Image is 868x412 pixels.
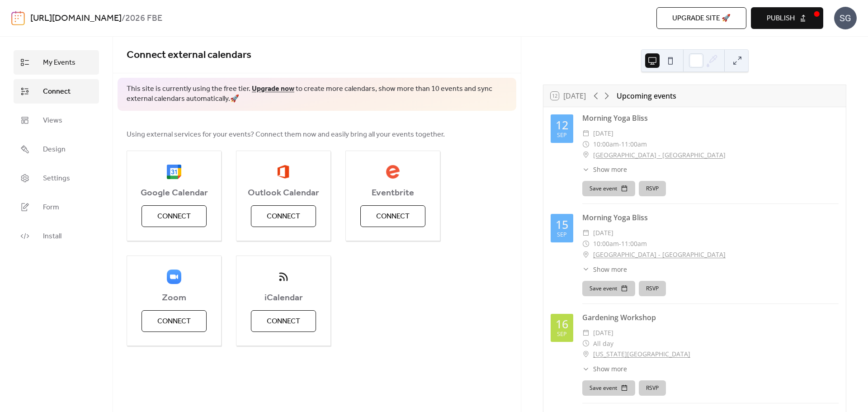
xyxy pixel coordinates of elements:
button: Connect [142,205,207,227]
span: Google Calendar [127,188,221,199]
div: 12 [556,119,568,131]
span: Design [43,144,66,155]
div: Morning Yoga Bliss [582,212,839,223]
img: outlook [277,165,289,179]
span: Show more [593,364,627,374]
span: Connect external calendars [127,45,251,65]
span: - [619,238,621,249]
div: ​ [582,227,590,238]
div: ​ [582,150,590,161]
button: Save event [582,181,635,196]
div: SG [834,7,857,29]
div: Gardening Workshop [582,312,839,323]
span: Outlook Calendar [236,188,330,199]
span: 10:00am [593,139,619,150]
a: [US_STATE][GEOGRAPHIC_DATA] [593,349,690,360]
button: Connect [360,205,425,227]
a: Settings [14,166,99,190]
span: Settings [43,173,70,184]
span: Connect [376,211,410,222]
img: zoom [167,270,181,284]
span: Publish [767,13,795,24]
button: Connect [251,205,316,227]
div: ​ [582,327,590,338]
a: Views [14,108,99,133]
span: Show more [593,165,627,174]
div: ​ [582,338,590,349]
a: Upgrade now [252,82,294,96]
span: Connect [43,86,71,97]
b: / [122,10,125,27]
span: Connect [157,211,191,222]
b: 2026 FBE [125,10,162,27]
span: Form [43,202,59,213]
a: Install [14,224,99,248]
div: ​ [582,249,590,260]
a: Form [14,195,99,219]
a: Design [14,137,99,161]
div: ​ [582,349,590,360]
div: 16 [556,318,568,330]
span: Connect [267,316,300,327]
div: Sep [557,232,567,238]
a: Connect [14,79,99,104]
div: ​ [582,139,590,150]
span: Connect [267,211,300,222]
span: My Events [43,57,75,68]
span: Views [43,115,62,126]
div: 15 [556,219,568,230]
div: Upcoming events [617,90,676,101]
span: All day [593,338,613,349]
div: Sep [557,331,567,337]
img: ical [276,270,291,284]
span: Upgrade site 🚀 [672,13,731,24]
span: Install [43,231,61,242]
a: [GEOGRAPHIC_DATA] - [GEOGRAPHIC_DATA] [593,150,726,161]
div: ​ [582,265,590,274]
span: [DATE] [593,128,613,139]
span: [DATE] [593,327,613,338]
button: Save event [582,380,635,396]
a: My Events [14,50,99,75]
span: Zoom [127,293,221,303]
span: Eventbrite [346,188,440,199]
button: ​Show more [582,265,627,274]
div: ​ [582,364,590,374]
span: 11:00am [621,139,647,150]
button: ​Show more [582,165,627,174]
button: Upgrade site 🚀 [656,7,746,29]
button: Save event [582,281,635,296]
button: Connect [142,310,207,332]
button: RSVP [639,380,666,396]
button: RSVP [639,281,666,296]
span: 10:00am [593,238,619,249]
div: ​ [582,128,590,139]
span: Show more [593,265,627,274]
span: Using external services for your events? Connect them now and easily bring all your events together. [127,129,445,140]
div: Sep [557,133,567,138]
a: [URL][DOMAIN_NAME] [30,10,122,27]
span: 11:00am [621,238,647,249]
button: Publish [751,7,823,29]
div: Morning Yoga Bliss [582,113,839,123]
span: Connect [157,316,191,327]
span: [DATE] [593,227,613,238]
img: google [167,165,181,179]
span: - [619,139,621,150]
button: RSVP [639,181,666,196]
button: Connect [251,310,316,332]
button: ​Show more [582,364,627,374]
div: ​ [582,238,590,249]
span: This site is currently using the free tier. to create more calendars, show more than 10 events an... [127,84,507,104]
img: eventbrite [386,165,400,179]
img: logo [11,11,25,25]
a: [GEOGRAPHIC_DATA] - [GEOGRAPHIC_DATA] [593,249,726,260]
div: ​ [582,165,590,174]
span: iCalendar [236,293,330,303]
